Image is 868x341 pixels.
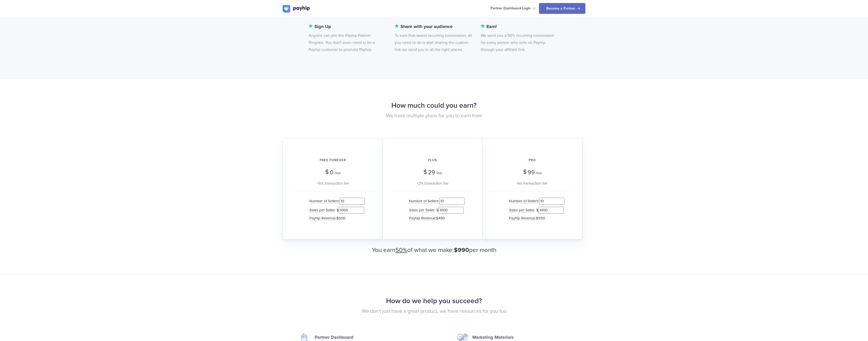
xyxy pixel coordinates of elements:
span: $500 [336,216,345,220]
p: We have multiple plans for you to earn from [283,112,585,120]
span: $ [325,166,329,177]
span: /mo [536,171,542,175]
h2: Plus [390,154,475,167]
h2: Pro [490,154,575,167]
span: Number of Sellers [509,199,538,204]
li: Anyone can join the Payhip Partner Program. You don't even need to be a Payhip customer to promot... [309,23,386,53]
span: Payhip Revenue [309,216,336,221]
h2: Free Forever [290,154,375,167]
li: : [406,197,465,206]
img: logo.svg [283,5,310,13]
b: Earn! [481,23,558,30]
li: To earn that sweet recurring commission, all you need to do is start sharing the custom link we s... [395,23,472,53]
span: $ [423,166,427,177]
li: : [506,215,564,222]
h2: How much could you earn? [283,99,585,112]
span: $490 [436,216,445,220]
b: Sign Up [309,23,386,30]
li: : [406,215,465,222]
span: Sales per Seller [509,208,534,213]
span: $990 [454,246,469,254]
p: Marketing Materials [472,334,571,341]
span: Sales per Seller [309,208,335,213]
li: : $ [307,206,365,215]
span: Number of Sellers [409,199,439,204]
li: : $ [506,206,564,215]
b: Share with your audience [395,23,472,30]
span: Payhip Revenue [509,216,535,221]
li: : [307,197,365,206]
span: /mo [335,171,341,175]
li: : [506,197,564,206]
p: We don't just have a great product, we have resources for you too [283,308,585,315]
li: : $ [406,206,465,215]
span: $ [523,166,527,177]
h2: How do we help you succeed? [283,294,585,308]
span: Number of Sellers [309,199,339,204]
a: Become a Partner [539,3,585,14]
span: 29 [428,169,435,176]
u: 50% [395,246,407,254]
p: Partner Dashboard [315,334,413,341]
div: +2% transaction fee [390,180,475,186]
span: 0 [330,169,334,176]
li: We send you a 50% recurring commission for every person who sells on Payhip through your affiliat... [481,23,558,53]
span: /mo [436,171,442,175]
span: $990 [536,216,545,220]
h3: You earn of what we make: per month [283,247,585,253]
span: 99 [528,169,535,176]
div: +5% transaction fee [290,180,375,186]
span: Sales per Seller [409,208,435,213]
span: Payhip Revenue [409,216,435,221]
div: No transaction fee [490,180,575,186]
li: : [307,215,365,222]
